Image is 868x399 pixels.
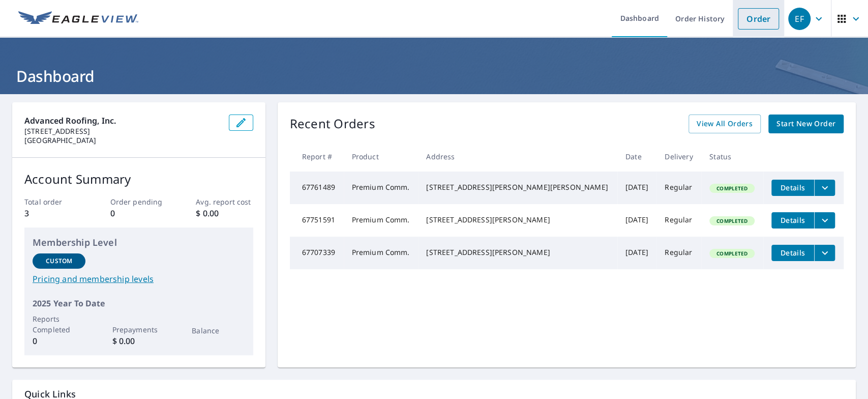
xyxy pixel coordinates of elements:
button: detailsBtn-67751591 [771,212,814,229]
a: View All Orders [689,115,761,133]
th: Delivery [656,141,701,172]
p: Advanced Roofing, Inc. [24,115,221,127]
td: 67761489 [290,172,344,204]
span: Completed [710,185,754,192]
p: Reports Completed [33,313,85,335]
p: $ 0.00 [196,207,253,219]
td: 67751591 [290,204,344,237]
td: Regular [656,237,701,269]
a: Order [738,8,779,30]
button: filesDropdownBtn-67707339 [814,245,835,261]
p: Account Summary [24,170,253,188]
p: 2025 Year To Date [33,297,245,309]
div: [STREET_ADDRESS][PERSON_NAME][PERSON_NAME] [426,182,609,192]
p: $ 0.00 [112,335,165,347]
p: Balance [192,325,245,336]
a: Pricing and membership levels [33,273,245,285]
span: Details [777,215,808,225]
td: 67707339 [290,237,344,269]
span: Details [777,183,808,192]
span: View All Orders [697,118,753,130]
p: Prepayments [112,324,165,335]
p: Membership Level [33,236,245,249]
div: [STREET_ADDRESS][PERSON_NAME] [426,247,609,258]
button: detailsBtn-67707339 [771,245,814,261]
button: detailsBtn-67761489 [771,180,814,196]
p: [GEOGRAPHIC_DATA] [24,136,221,145]
th: Product [344,141,418,172]
p: 0 [110,207,167,219]
td: Regular [656,204,701,237]
td: [DATE] [617,172,656,204]
span: Completed [710,217,754,224]
th: Status [701,141,763,172]
p: Total order [24,196,81,207]
p: [STREET_ADDRESS] [24,127,221,136]
p: 0 [33,335,85,347]
td: Premium Comm. [344,172,418,204]
span: Details [777,248,808,258]
div: EF [788,8,811,30]
td: Premium Comm. [344,204,418,237]
button: filesDropdownBtn-67761489 [814,180,835,196]
td: [DATE] [617,204,656,237]
h1: Dashboard [12,66,856,87]
td: [DATE] [617,237,656,269]
th: Report # [290,141,344,172]
th: Date [617,141,656,172]
span: Completed [710,250,754,257]
p: Order pending [110,196,167,207]
a: Start New Order [768,115,844,133]
p: Avg. report cost [196,196,253,207]
th: Address [418,141,617,172]
td: Premium Comm. [344,237,418,269]
td: Regular [656,172,701,204]
p: 3 [24,207,81,219]
p: Recent Orders [290,115,375,133]
p: Custom [46,256,72,266]
img: EV Logo [18,11,138,26]
div: [STREET_ADDRESS][PERSON_NAME] [426,215,609,225]
button: filesDropdownBtn-67751591 [814,212,835,229]
span: Start New Order [776,118,835,130]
